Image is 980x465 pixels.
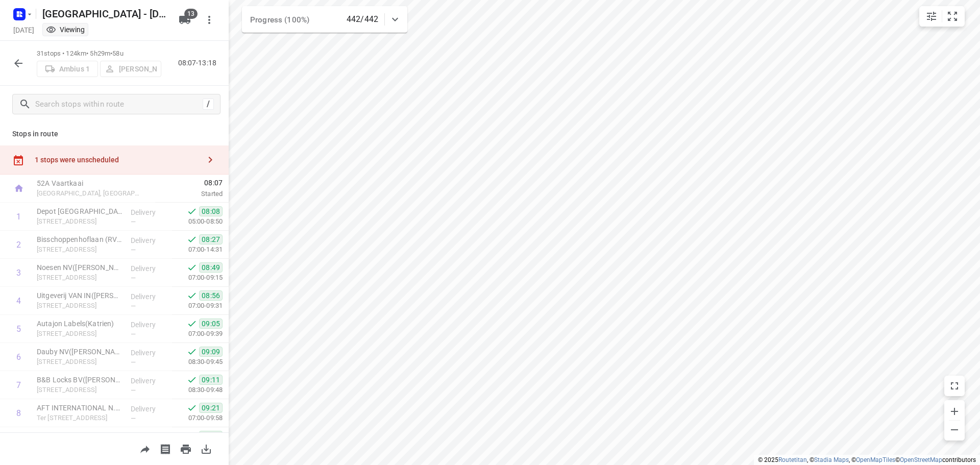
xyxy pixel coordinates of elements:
svg: Done [187,431,197,441]
p: Started [155,189,223,199]
p: 08:30-09:48 [172,385,223,395]
span: 08:27 [199,234,223,244]
p: Noesen NV(Regine Deschepper) [37,262,122,273]
div: 2 [16,240,21,250]
span: • [110,50,112,57]
span: 08:07 [155,178,223,188]
p: 08:07-13:18 [178,58,220,68]
p: Ter [STREET_ADDRESS] [37,413,122,423]
p: [STREET_ADDRESS] [37,357,122,367]
div: 1 [16,212,21,222]
svg: Done [187,290,197,301]
span: 13 [184,9,198,19]
svg: Done [187,206,197,216]
span: Print route [176,444,196,453]
p: 31 stops • 124km • 5h29m [37,49,161,59]
button: Fit zoom [942,6,963,27]
p: Bisschoppenhoflaan 1, Deurne [37,244,122,255]
span: 08:08 [199,206,223,216]
input: Search stops within route [35,96,203,112]
span: 58u [112,50,123,57]
p: Delivery [131,320,168,330]
span: — [131,386,136,394]
span: 09:09 [199,347,223,357]
p: B&B Locks BV(Nathalie Boeckx) [37,375,122,385]
span: — [131,330,136,338]
div: / [203,99,214,110]
div: 8 [16,408,21,418]
p: [STREET_ADDRESS] [37,385,122,395]
p: KLINGER Belgium NV(Viviane Theuwissen) [37,431,122,441]
li: © 2025 , © , © © contributors [758,456,976,463]
div: 7 [16,380,21,390]
p: Stops in route [12,129,216,139]
p: 07:00-09:15 [172,273,223,283]
p: AFT INTERNATIONAL N.V.(Cedric Speelman) [37,403,122,413]
p: Autajon Labels(Katrien) [37,319,122,329]
p: Delivery [131,235,168,246]
a: Routetitan [778,456,807,463]
p: Delivery [131,376,168,386]
svg: Done [187,262,197,273]
p: 05:00-08:50 [172,216,223,227]
span: — [131,274,136,282]
span: — [131,302,136,310]
p: 07:00-09:31 [172,301,223,311]
span: — [131,218,136,226]
svg: Done [187,375,197,385]
div: Progress (100%)442/442 [242,6,407,33]
p: 442/442 [347,13,378,26]
p: Delivery [131,348,168,358]
span: 08:56 [199,290,223,301]
p: 07:00-09:39 [172,329,223,339]
span: 09:24 [199,431,223,441]
p: Nijverheidsstraat 54H, Wommelgem [37,273,122,283]
span: — [131,246,136,254]
button: Map settings [921,6,942,27]
p: Delivery [131,432,168,442]
p: Bisschoppenhoflaan (RVP 122)(Cheyenne Steeman (RVP 122)) [37,234,122,244]
a: Stadia Maps [814,456,849,463]
span: Share route [135,444,155,453]
span: 09:21 [199,403,223,413]
span: 09:05 [199,319,223,329]
a: OpenMapTiles [856,456,895,463]
span: — [131,414,136,422]
span: Download route [196,444,216,453]
svg: Done [187,234,197,244]
p: [GEOGRAPHIC_DATA], [GEOGRAPHIC_DATA] [37,188,143,199]
p: Delivery [131,207,168,217]
p: Delivery [131,404,168,414]
p: Uitgeverij VAN IN(Leen Wouters) [37,290,122,301]
span: Progress (100%) [250,15,309,25]
p: [STREET_ADDRESS] [37,329,122,339]
span: 09:11 [199,375,223,385]
p: 07:00-09:58 [172,413,223,423]
p: 08:30-09:45 [172,357,223,367]
button: 13 [175,10,195,30]
svg: Done [187,347,197,357]
div: 5 [16,324,21,334]
p: 52A Vaartkaai [37,178,143,188]
span: 08:49 [199,262,223,273]
div: small contained button group [919,6,965,27]
span: Print shipping labels [155,444,176,453]
p: Delivery [131,291,168,302]
span: — [131,358,136,366]
p: 07:00-14:31 [172,244,223,255]
div: Viewing [46,25,85,35]
div: 6 [16,352,21,362]
p: Nijverheidsstraat 92/5, Wommelgem [37,301,122,311]
p: Delivery [131,263,168,274]
div: 1 stops were unscheduled [35,156,200,164]
svg: Done [187,403,197,413]
p: Depot België(Depot België) [37,206,122,216]
p: [STREET_ADDRESS] [37,216,122,227]
div: 3 [16,268,21,278]
p: Dauby NV(Patricia Corluy) [37,347,122,357]
svg: Done [187,319,197,329]
div: 4 [16,296,21,306]
a: OpenStreetMap [900,456,942,463]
